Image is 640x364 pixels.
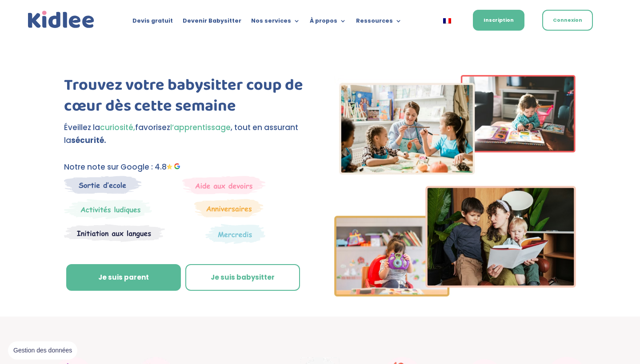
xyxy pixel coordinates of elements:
[473,10,524,31] a: Inscription
[66,264,181,291] a: Je suis parent
[183,18,241,28] a: Devenir Babysitter
[64,199,152,219] img: Mercredi
[64,176,142,194] img: Sortie decole
[334,289,576,299] picture: Imgs-2
[356,18,402,28] a: Ressources
[205,224,265,244] img: Thematique
[170,122,231,133] span: l’apprentissage
[64,161,306,174] p: Notre note sur Google : 4.8
[542,10,593,31] a: Connexion
[64,121,306,147] p: Éveillez la favorisez , tout en assurant la
[13,347,72,355] span: Gestion des données
[100,122,135,133] span: curiosité,
[132,18,173,28] a: Devis gratuit
[310,18,346,28] a: À propos
[64,224,165,242] img: Atelier thematique
[71,135,106,146] strong: sécurité.
[185,264,300,291] a: Je suis babysitter
[251,18,300,28] a: Nos services
[64,75,306,121] h1: Trouvez votre babysitter coup de cœur dès cette semaine
[26,9,96,31] img: logo_kidlee_bleu
[194,199,264,218] img: Anniversaire
[182,176,266,194] img: weekends
[26,9,96,31] a: Kidlee Logo
[8,341,77,360] button: Gestion des données
[443,18,451,24] img: Français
